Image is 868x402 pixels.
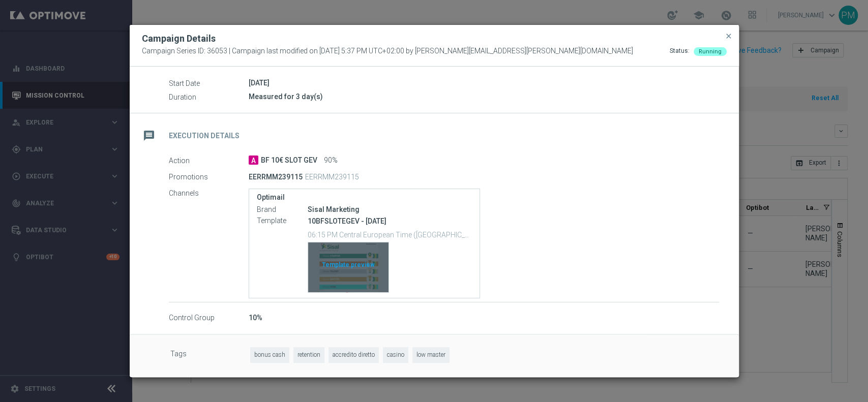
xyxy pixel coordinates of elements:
label: Channels [169,189,249,198]
p: 10BFSLOTEGEV - [DATE] [308,217,472,226]
span: close [725,32,733,40]
div: Status: [670,47,690,56]
span: Campaign Series ID: 36053 | Campaign last modified on [DATE] 5:37 PM UTC+02:00 by [PERSON_NAME][E... [142,47,633,56]
div: Template preview [308,242,388,292]
p: EERRMM239115 [305,172,359,181]
label: Start Date [169,79,249,88]
span: A [249,156,258,165]
button: Template preview [308,242,389,293]
span: BF 10€ SLOT GEV [261,156,317,165]
span: 90% [324,156,338,165]
div: 10% [249,313,719,323]
span: Running [699,48,722,55]
label: Control Group [169,314,249,323]
label: Tags [170,347,250,363]
label: Brand [257,205,308,214]
div: [DATE] [249,78,719,88]
h2: Execution Details [169,131,240,141]
p: 06:15 PM Central European Time (Berlin) (UTC +02:00) [308,229,472,239]
label: Template [257,217,308,226]
colored-tag: Running [694,47,727,55]
p: EERRMM239115 [249,172,303,181]
label: Optimail [257,193,472,202]
span: casino [383,347,408,363]
span: retention [293,347,324,363]
i: message [140,127,158,145]
div: Sisal Marketing [308,204,472,214]
span: bonus cash [250,347,289,363]
label: Duration [169,92,249,102]
label: Action [169,156,249,165]
div: Measured for 3 day(s) [249,91,719,102]
span: low master [412,347,450,363]
label: Promotions [169,172,249,181]
h2: Campaign Details [142,33,216,45]
span: accredito diretto [328,347,379,363]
